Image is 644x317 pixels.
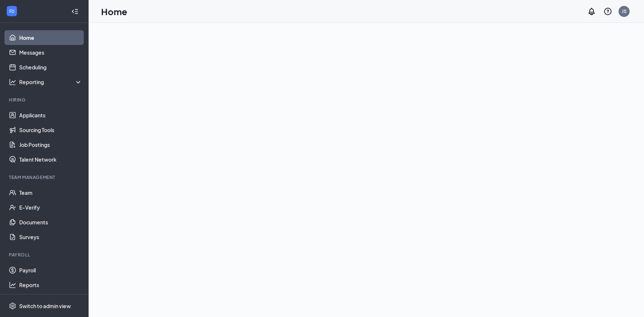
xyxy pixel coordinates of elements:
div: Hiring [9,97,81,103]
a: Applicants [19,108,82,123]
svg: Analysis [9,78,16,86]
div: Team Management [9,174,81,180]
a: Documents [19,215,82,230]
div: Payroll [9,252,81,258]
svg: WorkstreamLogo [8,7,16,15]
a: Scheduling [19,60,82,75]
a: E-Verify [19,200,82,215]
div: JS [622,8,627,14]
a: Payroll [19,263,82,278]
h1: Home [101,5,127,18]
svg: Notifications [587,7,596,16]
a: Talent Network [19,152,82,167]
div: Switch to admin view [19,302,71,310]
a: Messages [19,45,82,60]
a: Home [19,30,82,45]
a: Team [19,185,82,200]
svg: QuestionInfo [603,7,612,16]
svg: Settings [9,302,16,310]
a: Reports [19,278,82,292]
a: Job Postings [19,137,82,152]
div: Reporting [19,78,83,86]
svg: Collapse [71,8,79,15]
a: Sourcing Tools [19,123,82,137]
a: Surveys [19,230,82,244]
